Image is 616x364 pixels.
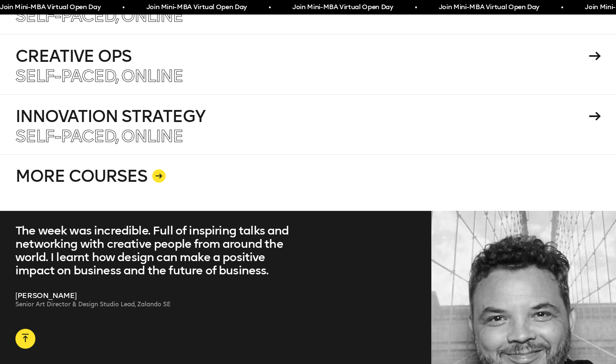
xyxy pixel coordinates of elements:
p: Senior Art Director & Design Studio Lead, Zalando SE [15,300,292,309]
span: • [121,2,124,12]
h4: Creative Ops [15,48,586,64]
a: MORE COURSES [15,154,601,211]
span: • [414,2,416,12]
blockquote: The week was incredible. Full of inspiring talks and networking with creative people from around ... [15,224,292,277]
span: Self-paced, Online [15,126,183,146]
span: • [268,2,270,12]
p: [PERSON_NAME] [15,291,292,300]
span: Self-paced, Online [15,6,183,26]
h4: Innovation Strategy [15,108,586,125]
span: • [560,2,562,12]
span: Self-paced, Online [15,66,183,86]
